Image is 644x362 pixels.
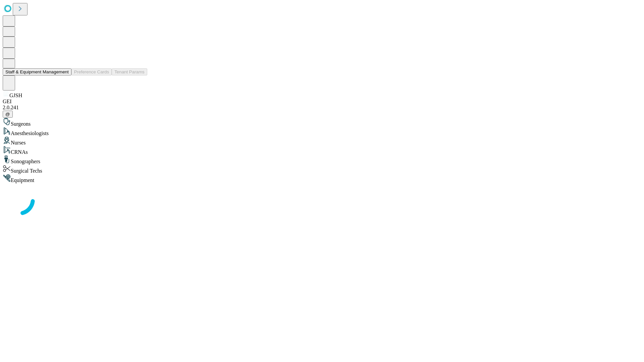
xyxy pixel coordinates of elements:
[3,99,641,105] div: GEI
[3,111,13,118] button: @
[71,68,112,75] button: Preference Cards
[3,118,641,127] div: Surgeons
[3,127,641,136] div: Anesthesiologists
[3,68,71,75] button: Staff & Equipment Management
[3,174,641,183] div: Equipment
[3,155,641,165] div: Sonographers
[112,68,147,75] button: Tenant Params
[3,105,641,111] div: 2.0.241
[3,136,641,146] div: Nurses
[5,112,10,117] span: @
[3,146,641,155] div: CRNAs
[3,165,641,174] div: Surgical Techs
[9,93,22,98] span: GJSH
